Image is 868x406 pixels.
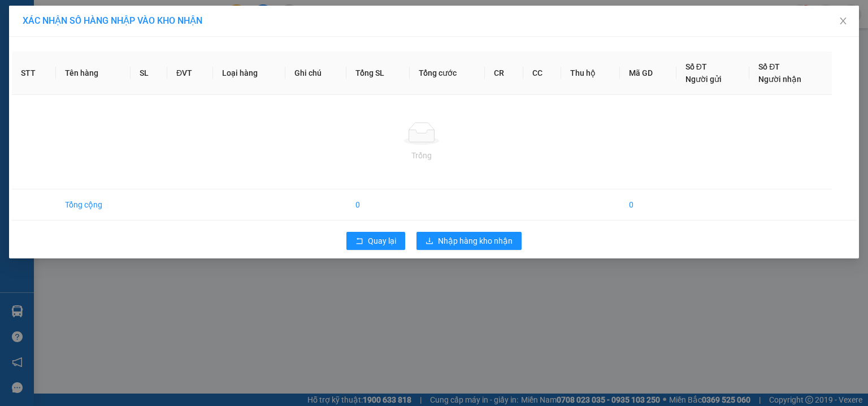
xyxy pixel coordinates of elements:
div: Trống [21,149,823,162]
th: Mã GD [620,51,676,95]
span: rollback [355,237,363,246]
span: Nhập hàng kho nhận [438,235,513,247]
span: XÁC NHẬN SỐ HÀNG NHẬP VÀO KHO NHẬN [23,15,202,26]
td: 0 [346,189,410,221]
span: Quay lại [368,235,396,247]
button: rollbackQuay lại [346,232,405,250]
span: Người gửi [685,75,722,84]
span: download [426,237,433,246]
span: Số ĐT [685,62,707,71]
th: CR [485,51,523,95]
span: close [839,16,848,25]
th: Thu hộ [561,51,620,95]
th: Tên hàng [56,51,131,95]
th: ĐVT [167,51,213,95]
th: SL [131,51,167,95]
span: Người nhận [758,75,801,84]
span: Số ĐT [758,62,780,71]
th: Tổng cước [410,51,485,95]
th: Tổng SL [346,51,410,95]
td: 0 [620,189,676,221]
th: STT [12,51,56,95]
th: CC [523,51,561,95]
button: downloadNhập hàng kho nhận [416,232,522,250]
button: Close [827,6,859,37]
td: Tổng cộng [56,189,131,221]
th: Loại hàng [213,51,285,95]
th: Ghi chú [285,51,346,95]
